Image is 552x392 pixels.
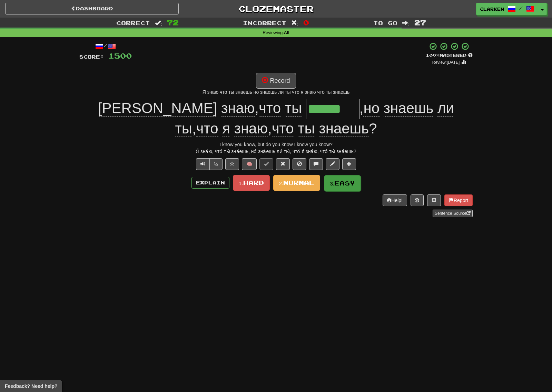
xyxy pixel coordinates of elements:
[279,180,284,186] small: 2.
[414,18,426,27] span: 27
[519,6,523,10] span: /
[303,18,309,27] span: 0
[79,89,473,96] div: Я знаю что ты знаешь но знаешь ли ты что я знаю что ты знаешь
[196,158,210,170] button: Play sentence audio (ctl+space)
[373,19,397,26] span: To go
[330,181,334,187] small: 3.
[342,158,356,170] button: Add to collection (alt+a)
[108,51,132,60] span: 1500
[285,100,302,117] span: ты
[426,52,473,59] div: Mastered
[256,73,296,89] button: Record
[191,177,229,189] button: Explain
[319,120,369,137] span: знаешь
[326,158,339,170] button: Edit sentence (alt+d)
[426,52,440,58] span: 100 %
[383,194,407,206] button: Help!
[444,194,473,206] button: Report
[309,158,323,170] button: Discuss sentence (alt+u)
[209,158,223,170] button: ½
[233,175,270,191] button: 1.Hard
[79,148,473,155] div: Я́ зна́ю, что́ ты́ зна́ешь, но́ зна́ешь ли́ ты́, что́ я́ зна́ю, что́ ты́ зна́ешь?
[175,120,192,137] span: ты
[363,100,379,117] span: но
[225,158,239,170] button: Favorite sentence (alt+f)
[243,179,264,187] span: Hard
[293,158,306,170] button: Ignore sentence (alt+i)
[5,383,57,390] span: Open feedback widget
[167,18,179,27] span: 72
[259,158,273,170] button: Set this sentence to 100% Mastered (alt+m)
[273,175,321,191] button: 2.Normal
[291,20,299,26] span: :
[116,19,150,26] span: Correct
[324,175,361,191] button: 3.Easy
[276,158,290,170] button: Reset to 0% Mastered (alt+r)
[283,179,314,187] span: Normal
[155,20,162,26] span: :
[79,42,132,51] div: /
[79,54,104,60] span: Score:
[433,210,473,217] a: Sentence Source
[189,3,363,15] a: Clozemaster
[476,3,538,15] a: clarken /
[437,100,454,117] span: ли
[402,20,410,26] span: :
[334,179,355,187] span: Easy
[175,100,454,137] span: , , , ?
[195,158,223,170] div: Text-to-speech controls
[411,194,424,206] button: Round history (alt+y)
[5,3,179,14] a: Dashboard
[79,141,473,148] div: I know you know, but do you know I know you know?
[272,120,294,137] span: что
[239,180,243,186] small: 1.
[384,100,434,117] span: знаешь
[98,100,306,116] span: ,
[222,120,230,137] span: я
[298,120,315,137] span: ты
[259,100,281,117] span: что
[432,60,460,65] small: Review: [DATE]
[243,19,286,26] span: Incorrect
[196,120,218,137] span: что
[98,100,217,117] span: [PERSON_NAME]
[221,100,255,117] span: знаю
[234,120,268,137] span: знаю
[480,6,504,12] span: clarken
[284,30,289,35] strong: All
[242,158,257,170] button: 🧠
